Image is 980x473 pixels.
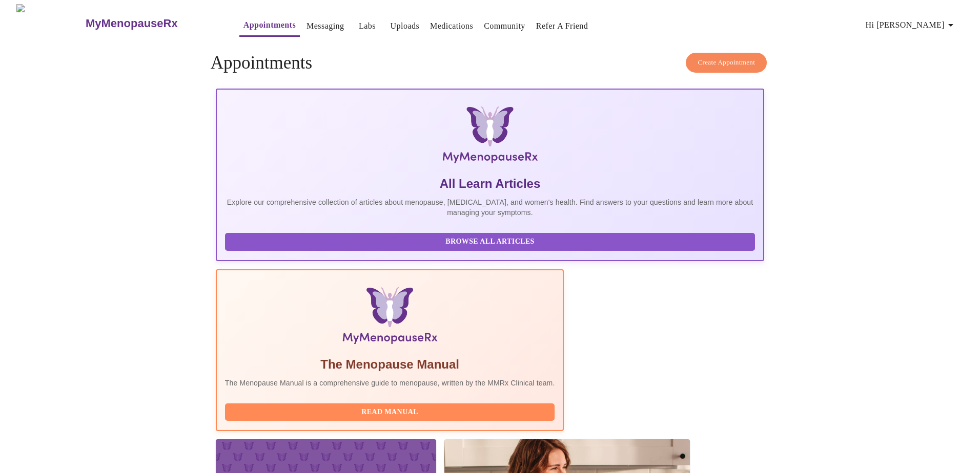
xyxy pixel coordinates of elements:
[686,53,767,73] button: Create Appointment
[307,19,344,33] a: Messaging
[430,19,473,33] a: Medications
[426,16,477,36] button: Medications
[239,15,300,37] button: Appointments
[225,233,755,251] button: Browse All Articles
[359,19,376,33] a: Labs
[211,53,769,73] h4: Appointments
[225,403,555,421] button: Read Manual
[386,16,424,36] button: Uploads
[16,4,84,42] img: MyMenopauseRx Logo
[86,17,178,30] h3: MyMenopauseRx
[225,176,755,192] h5: All Learn Articles
[536,19,588,33] a: Refer a Friend
[235,235,745,248] span: Browse All Articles
[698,57,755,69] span: Create Appointment
[243,18,296,32] a: Appointments
[532,16,593,36] button: Refer a Friend
[391,19,420,33] a: Uploads
[277,287,502,348] img: Menopause Manual
[351,16,384,36] button: Labs
[225,378,555,388] p: The Menopause Manual is a comprehensive guide to menopause, written by the MMRx Clinical team.
[235,406,545,419] span: Read Manual
[484,19,525,33] a: Community
[225,197,755,218] p: Explore our comprehensive collection of articles about menopause, [MEDICAL_DATA], and women's hea...
[225,356,555,373] h5: The Menopause Manual
[84,6,218,41] a: MyMenopauseRx
[866,18,957,32] span: Hi [PERSON_NAME]
[225,236,758,245] a: Browse All Articles
[225,407,558,416] a: Read Manual
[480,16,529,36] button: Community
[308,106,673,167] img: MyMenopauseRx Logo
[302,16,348,36] button: Messaging
[862,15,961,35] button: Hi [PERSON_NAME]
